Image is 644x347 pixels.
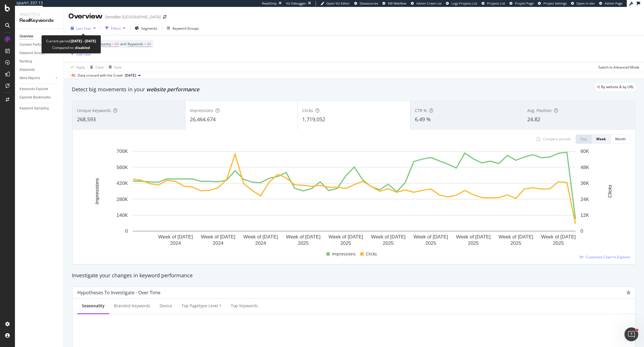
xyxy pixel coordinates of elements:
[553,240,564,246] text: 2025
[77,148,631,249] svg: A chart.
[144,41,146,46] span: =
[624,327,638,341] iframe: Intercom live chat
[147,40,151,48] span: All
[415,108,427,113] span: CTR %
[115,40,119,48] span: All
[231,303,258,309] div: Top Keywords
[46,38,96,44] div: Current period:
[20,50,60,56] a: Keyword Groups
[340,240,351,246] text: 2025
[114,65,122,70] div: Save
[20,58,32,65] div: Ranking
[366,251,377,257] span: Clicks
[133,24,160,33] button: Segments
[82,303,105,309] div: Seasonality
[112,41,114,46] span: =
[543,136,571,141] div: Compare periods
[371,234,405,240] text: Week of [DATE]
[596,62,639,72] button: Switch to Advanced Mode
[95,65,104,70] div: Clear
[388,1,407,5] span: KW Webflow
[580,181,589,186] text: 36K
[321,1,350,6] a: Open Viz Editor
[163,15,166,19] div: arrow-right-arrow-left
[580,165,589,170] text: 48K
[255,240,266,246] text: 2024
[243,234,278,240] text: Week of [DATE]
[499,234,533,240] text: Week of [DATE]
[354,1,378,6] a: Datasources
[71,39,96,43] b: [DATE] - [DATE]
[415,116,431,123] span: 6.49 %
[592,134,611,144] button: Week
[20,42,53,48] div: Content Performance
[20,94,60,101] a: Explorer Bookmarks
[510,240,521,246] text: 2025
[580,255,630,259] a: Customize Chart in Explorer
[128,41,143,46] span: Keywords
[181,303,222,309] div: Top pagetype Level 1
[78,73,122,78] div: Data crossed with the Crawl
[122,72,143,79] button: [DATE]
[451,1,477,5] span: Logs Projects List
[20,94,51,101] div: Explorer Bookmarks
[88,62,104,72] button: Clear
[68,62,85,72] button: Apply
[383,240,394,246] text: 2025
[286,1,307,6] div: Viz Debugger:
[538,1,567,6] a: Project Settings
[20,105,49,111] div: Keyword Sampling
[626,291,630,295] div: bug
[298,240,309,246] text: 2025
[586,255,630,259] span: Customize Chart in Explorer
[527,108,552,113] span: Avg. Position
[68,12,103,21] div: Overview
[68,24,98,33] button: Last Year
[487,1,505,5] span: Projects List
[172,26,199,31] div: Keyword Groups
[98,41,111,46] span: Country
[20,105,60,111] a: Keyword Sampling
[598,65,639,70] div: Switch to Advanced Mode
[580,136,587,141] div: Day
[302,108,313,113] span: Clicks
[599,1,622,6] a: Admin Page
[411,1,442,6] a: Admin Crawl List
[111,26,121,31] div: Filters
[190,116,216,123] span: 26,464,674
[326,1,350,5] span: Open Viz Editor
[416,1,442,5] span: Admin Crawl List
[302,116,325,123] span: 1,719,052
[382,1,407,6] a: KW Webflow
[20,86,48,92] div: Keywords Explorer
[77,290,160,295] div: Hypotheses to Investigate - Over Time
[527,116,540,123] span: 24.82
[20,75,54,81] a: More Reports
[20,33,33,39] div: Overview
[413,234,448,240] text: Week of [DATE]
[125,228,128,234] text: 0
[605,1,622,5] span: Admin Page
[141,26,157,31] span: Segments
[262,1,277,6] div: ReadOnly:
[596,136,606,141] div: Week
[213,240,224,246] text: 2024
[94,178,100,204] text: Impressions
[576,1,595,5] span: Open in dev
[76,26,91,31] span: Last Year
[20,50,45,56] div: Keyword Groups
[615,136,626,141] div: Month
[20,33,60,39] a: Overview
[601,85,634,89] span: By website & by URL
[20,17,59,24] div: RealKeywords
[482,1,505,6] a: Projects List
[114,303,150,309] div: Branded Keywords
[468,240,479,246] text: 2025
[116,213,128,218] text: 140K
[105,14,161,20] div: Demellier [GEOGRAPHIC_DATA]
[201,234,235,240] text: Week of [DATE]
[164,24,201,33] button: Keyword Groups
[20,42,60,48] a: Content Performance
[509,1,534,6] a: Project Page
